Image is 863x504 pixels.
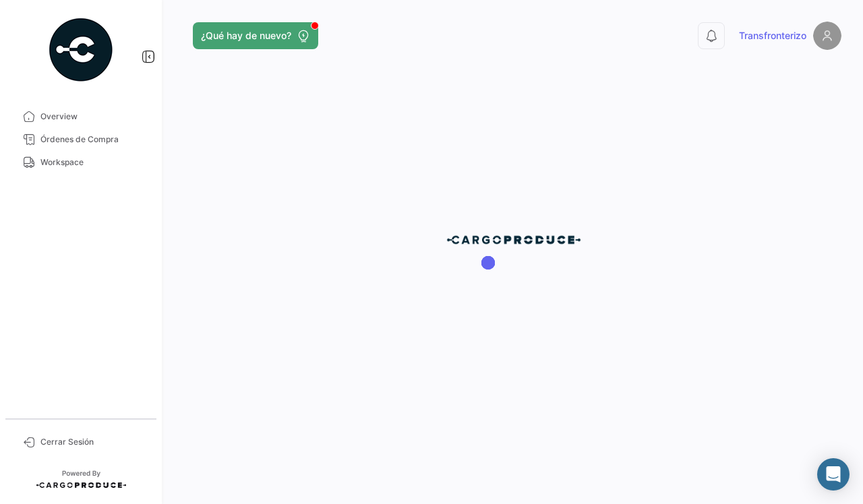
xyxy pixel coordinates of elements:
span: Cerrar Sesión [40,436,146,448]
img: cp-blue.png [446,234,581,245]
span: Overview [40,111,146,123]
a: Overview [11,105,151,128]
a: Órdenes de Compra [11,128,151,151]
a: Workspace [11,151,151,174]
div: Abrir Intercom Messenger [817,458,850,491]
span: Órdenes de Compra [40,133,146,146]
span: Workspace [40,156,146,168]
img: powered-by.png [47,16,115,84]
